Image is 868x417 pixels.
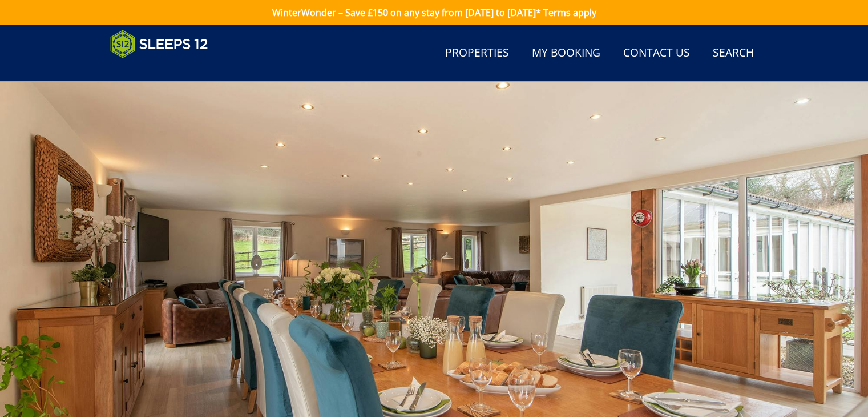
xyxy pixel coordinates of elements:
[527,41,605,66] a: My Booking
[708,41,758,66] a: Search
[619,41,695,66] a: Contact Us
[104,65,224,75] iframe: Customer reviews powered by Trustpilot
[441,41,514,66] a: Properties
[110,30,208,58] img: Sleeps 12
